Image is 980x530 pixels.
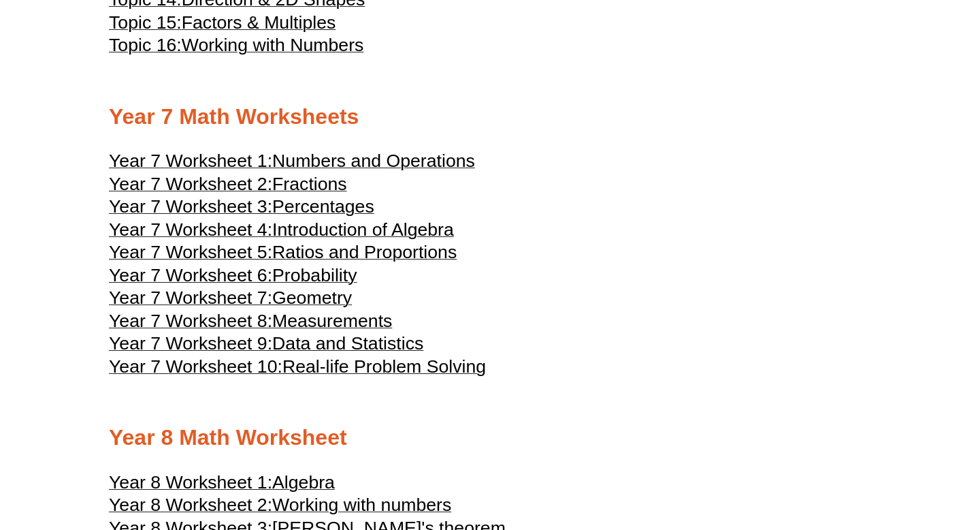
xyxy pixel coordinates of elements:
[109,196,272,217] span: Year 7 Worksheet 3:
[272,311,392,331] span: Measurements
[109,265,272,285] span: Year 7 Worksheet 6:
[109,478,335,492] a: Year 8 Worksheet 1:Algebra
[747,376,980,530] iframe: Chat Widget
[272,196,374,217] span: Percentages
[109,356,282,377] span: Year 7 Worksheet 10:
[109,501,451,514] a: Year 8 Worksheet 2:Working with numbers
[109,287,272,308] span: Year 7 Worksheet 7:
[109,225,454,239] a: Year 7 Worksheet 4:Introduction of Algebra
[109,271,357,285] a: Year 7 Worksheet 6:Probability
[272,472,335,493] span: Algebra
[272,265,357,285] span: Probability
[109,219,272,240] span: Year 7 Worksheet 4:
[109,35,182,55] span: Topic 16:
[272,333,423,354] span: Data and Statistics
[109,180,347,193] a: Year 7 Worksheet 2:Fractions
[109,242,272,262] span: Year 7 Worksheet 5:
[109,41,363,54] a: Topic 16:Working with Numbers
[109,157,475,170] a: Year 7 Worksheet 1:Numbers and Operations
[109,317,392,330] a: Year 7 Worksheet 8:Measurements
[272,287,352,308] span: Geometry
[182,12,336,33] span: Factors & Multiples
[109,472,272,493] span: Year 8 Worksheet 1:
[109,248,457,262] a: Year 7 Worksheet 5:Ratios and Proportions
[109,333,272,354] span: Year 7 Worksheet 9:
[182,35,364,55] span: Working with Numbers
[109,151,272,171] span: Year 7 Worksheet 1:
[109,12,182,33] span: Topic 15:
[109,103,871,131] h2: Year 7 Math Worksheets
[109,174,272,194] span: Year 7 Worksheet 2:
[272,495,451,515] span: Working with numbers
[272,151,475,171] span: Numbers and Operations
[109,294,352,307] a: Year 7 Worksheet 7:Geometry
[109,424,871,452] h2: Year 8 Math Worksheet
[272,242,457,262] span: Ratios and Proportions
[109,202,374,216] a: Year 7 Worksheet 3:Percentages
[272,174,347,194] span: Fractions
[109,495,272,515] span: Year 8 Worksheet 2:
[109,18,336,32] a: Topic 15:Factors & Multiples
[272,219,454,240] span: Introduction of Algebra
[109,339,423,353] a: Year 7 Worksheet 9:Data and Statistics
[282,356,486,377] span: Real-life Problem Solving
[109,362,486,376] a: Year 7 Worksheet 10:Real-life Problem Solving
[109,311,272,331] span: Year 7 Worksheet 8:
